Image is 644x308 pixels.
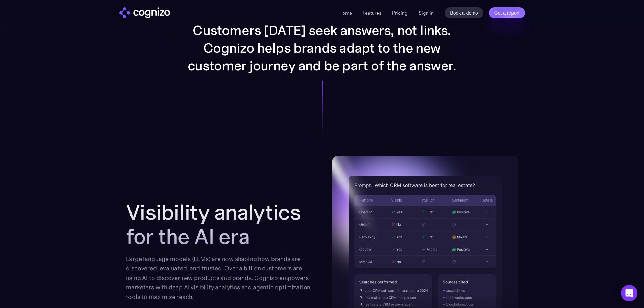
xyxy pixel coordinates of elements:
p: Customers [DATE] seek answers, not links. Cognizo helps brands adapt to the new customer journey ... [187,22,457,74]
a: Home [339,10,352,16]
a: Features [363,10,381,16]
h2: Visibility analytics for the AI era [126,200,312,249]
div: Open Intercom Messenger [621,285,637,301]
a: Pricing [392,10,408,16]
img: cognizo logo [119,7,170,18]
a: Book a demo [445,7,483,18]
a: Sign in [419,9,434,17]
div: Large language models (LLMs) are now shaping how brands are discovered, evaluated, and trusted. O... [126,254,312,302]
a: Get a report [489,7,525,18]
a: home [119,7,170,18]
